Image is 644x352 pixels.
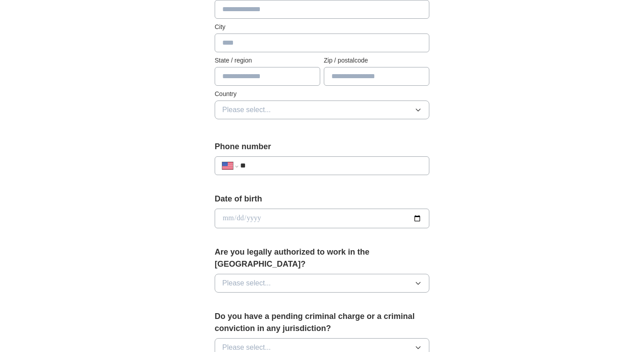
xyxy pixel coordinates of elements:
[215,89,429,99] label: Country
[215,310,429,335] label: Do you have a pending criminal charge or a criminal conviction in any jurisdiction?
[215,274,429,293] button: Please select...
[215,246,429,270] label: Are you legally authorized to work in the [GEOGRAPHIC_DATA]?
[324,56,429,65] label: Zip / postalcode
[215,101,429,119] button: Please select...
[215,141,429,153] label: Phone number
[222,278,271,289] span: Please select...
[215,22,429,32] label: City
[215,56,320,65] label: State / region
[222,105,271,115] span: Please select...
[215,193,429,205] label: Date of birth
